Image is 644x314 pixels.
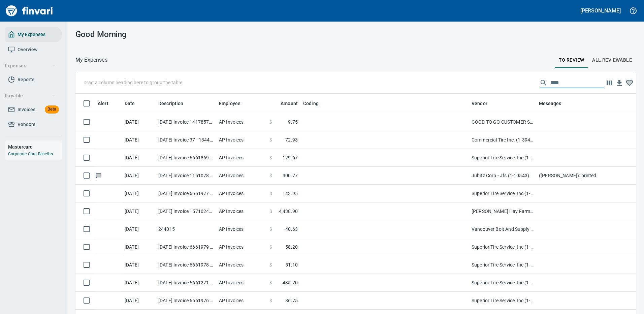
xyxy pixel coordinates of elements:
span: $ [269,136,272,143]
td: [DATE] Invoice 6661979 from Superior Tire Service, Inc (1-10991) [156,238,216,256]
button: Expenses [2,60,58,72]
span: $ [269,279,272,286]
td: AP Invoices [216,185,267,202]
td: [DATE] Invoice 1151078 from Jubitz Corp - Jfs (1-10543) [156,167,216,185]
td: GOOD TO GO CUSTOMER SERVICE CENTER (1-21898) [469,113,536,131]
a: Corporate Card Benefits [8,152,53,156]
span: 40.63 [285,226,298,232]
span: 72.93 [285,136,298,143]
span: Vendor [472,99,487,107]
td: Superior Tire Service, Inc (1-10991) [469,238,536,256]
td: 244015 [156,220,216,238]
td: [DATE] Invoice 37 - 134462 from Commercial Tire Inc. (1-39436) [156,131,216,149]
td: [PERSON_NAME] Hay Farms (1-38594) [469,202,536,220]
td: [DATE] Invoice 6661976 from Superior Tire Service, Inc (1-10991) [156,292,216,310]
a: Reports [5,72,62,87]
span: Overview [18,45,37,54]
span: Reports [18,75,34,84]
td: AP Invoices [216,202,267,220]
span: Coding [303,99,327,107]
td: [DATE] Invoice 157102485 from [PERSON_NAME][GEOGRAPHIC_DATA] (1-38594) [156,202,216,220]
span: $ [269,119,272,125]
a: My Expenses [5,27,62,42]
h5: [PERSON_NAME] [580,7,621,14]
td: AP Invoices [216,292,267,310]
span: Vendor [472,99,496,107]
span: Beta [45,105,59,113]
td: [DATE] [122,220,156,238]
td: [DATE] Invoice 6661978 from Superior Tire Service, Inc (1-10991) [156,256,216,274]
span: Has messages [95,173,102,178]
span: Messages [539,99,561,107]
td: [DATE] [122,202,156,220]
td: Jubitz Corp - Jfs (1-10543) [469,167,536,185]
td: [DATE] [122,113,156,131]
td: AP Invoices [216,113,267,131]
td: [DATE] Invoice 6661869 from Superior Tire Service, Inc (1-10991) [156,149,216,167]
span: 4,438.90 [279,208,298,215]
span: $ [269,154,272,161]
span: $ [269,226,272,232]
span: All Reviewable [592,56,632,64]
span: $ [269,190,272,197]
button: Column choices favorited. Click to reset to default [624,78,635,88]
span: 86.75 [285,297,298,304]
span: Employee [219,99,240,107]
span: 143.95 [283,190,298,197]
td: Superior Tire Service, Inc (1-10991) [469,185,536,202]
td: AP Invoices [216,238,267,256]
span: Alert [98,99,108,107]
td: Superior Tire Service, Inc (1-10991) [469,292,536,310]
td: [DATE] [122,256,156,274]
span: To Review [559,56,584,64]
td: [DATE] Invoice 141785700 from GOOD TO GO CUSTOMER SERVICE CENTER (1-21898) [156,113,216,131]
span: $ [269,208,272,215]
p: My Expenses [75,56,107,64]
span: 129.67 [283,154,298,161]
span: Alert [98,99,117,107]
span: $ [269,244,272,250]
a: Vendors [5,117,62,132]
td: Commercial Tire Inc. (1-39436) [469,131,536,149]
span: Vendors [18,120,35,129]
td: AP Invoices [216,256,267,274]
td: [DATE] Invoice 6661977 from Superior Tire Service, Inc (1-10991) [156,185,216,202]
span: Amount [281,99,298,107]
td: [DATE] [122,131,156,149]
td: [DATE] [122,238,156,256]
span: Employee [219,99,249,107]
span: $ [269,172,272,179]
a: InvoicesBeta [5,102,62,117]
td: AP Invoices [216,167,267,185]
span: Amount [272,99,298,107]
h3: Good Morning [75,30,252,39]
td: [DATE] Invoice 6661271 from Superior Tire Service, Inc (1-10991) [156,274,216,292]
td: Superior Tire Service, Inc (1-10991) [469,274,536,292]
span: $ [269,261,272,268]
h6: Mastercard [8,143,62,151]
span: Date [125,99,135,107]
a: Overview [5,42,62,57]
p: Drag a column heading here to group the table [84,79,182,86]
span: Coding [303,99,319,107]
td: [DATE] [122,149,156,167]
span: Payable [5,92,56,100]
span: 435.70 [283,279,298,286]
td: AP Invoices [216,131,267,149]
td: Superior Tire Service, Inc (1-10991) [469,256,536,274]
span: My Expenses [18,30,45,39]
span: $ [269,297,272,304]
span: Description [158,99,184,107]
span: Description [158,99,192,107]
td: [DATE] [122,274,156,292]
img: Finvari [4,3,55,19]
span: 58.20 [285,244,298,250]
span: Expenses [5,62,56,70]
span: Messages [539,99,570,107]
td: [DATE] [122,185,156,202]
span: Date [125,99,144,107]
button: Choose columns to display [604,78,614,88]
td: Superior Tire Service, Inc (1-10991) [469,149,536,167]
td: Vancouver Bolt And Supply Inc (1-11067) [469,220,536,238]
